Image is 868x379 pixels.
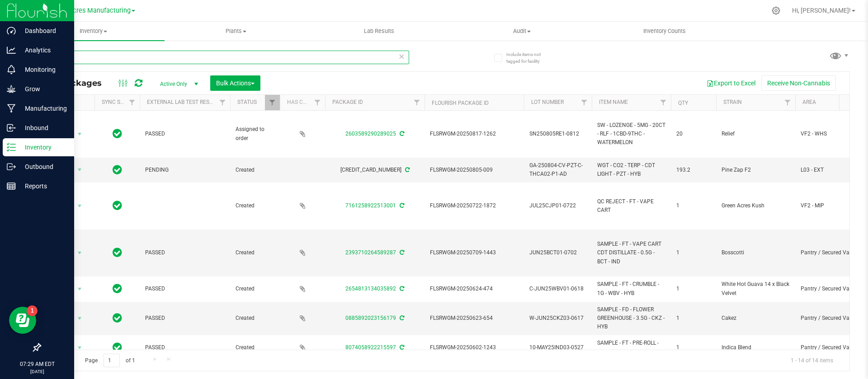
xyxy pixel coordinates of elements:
inline-svg: Reports [7,182,16,191]
span: Sync from Compliance System [398,344,404,351]
inline-svg: Inbound [7,123,16,132]
button: Receive Non-Cannabis [761,75,836,91]
iframe: Resource center [9,307,36,334]
span: SAMPLE - FD - FLOWER GREENHOUSE - 3.5G - CKZ - HYB [597,305,665,332]
a: Qty [678,100,688,106]
span: select [74,128,85,140]
span: Created [236,343,274,352]
p: Inbound [16,122,70,133]
span: SAMPLE - FT - PRE-ROLL - 0.35G - 10CT - IND [597,339,665,356]
span: Sync from Compliance System [398,285,404,292]
span: Include items not tagged for facility [506,51,552,65]
span: PASSED [145,343,225,352]
a: 8074058922215597 [345,344,396,351]
span: Audit [451,27,593,35]
a: 7161258922513001 [345,202,396,209]
span: In Sync [113,282,122,295]
inline-svg: Monitoring [7,65,16,74]
span: Sync from Compliance System [398,315,404,321]
p: Dashboard [16,25,70,36]
a: 2603589290289025 [345,131,396,137]
span: Created [236,166,274,174]
span: 10-MAY25IND03-0527 [529,343,586,352]
span: In Sync [113,312,122,324]
span: Green Acres Kush [722,201,790,210]
span: select [74,164,85,176]
span: SN250805RE1-0812 [529,130,586,138]
span: WGT - CO2 - TERP - CDT LIGHT - PZT - HYB [597,161,665,178]
inline-svg: Dashboard [7,26,16,35]
span: GA-250804-CV-PZT-C-THCA02-P1-AD [529,161,586,178]
a: Filter [410,95,425,110]
span: 1 [676,248,711,257]
span: FLSRWGM-20250805-009 [430,166,519,174]
span: Sync from Compliance System [398,202,404,209]
span: Relief [722,130,790,138]
button: Bulk Actions [210,75,260,91]
p: [DATE] [4,368,70,375]
span: C-JUN25WBV01-0618 [529,285,586,293]
span: Cakez [722,314,790,323]
span: In Sync [113,341,122,354]
span: Page of 1 [77,354,142,368]
a: Filter [310,95,325,110]
span: Pantry / Secured Vault [801,248,858,257]
a: 0885892023156179 [345,315,396,321]
span: SAMPLE - FT - CRUMBLE - 1G - WBV - HYB [597,280,665,297]
span: White Hot Guava 14 x Black Velvet [722,280,790,297]
div: [CREDIT_CARD_NUMBER] [324,166,426,174]
span: 1 [676,343,711,352]
a: Sync Status [102,99,137,105]
span: Sync from Compliance System [398,131,404,137]
span: Hi, [PERSON_NAME]! [792,7,851,14]
a: Audit [450,22,593,41]
a: Lab Results [307,22,450,41]
inline-svg: Inventory [7,143,16,152]
span: Pantry / Secured Vault [801,285,858,293]
span: VF2 - MIP [801,201,858,210]
a: Filter [656,95,671,110]
button: Export to Excel [701,75,761,91]
span: SAMPLE - FT - VAPE CART CDT DISTILLATE - 0.5G - BCT - IND [597,240,665,266]
span: Sync from Compliance System [404,167,410,173]
a: Lot Number [531,99,564,105]
span: 1 [676,314,711,323]
a: Inventory Counts [593,22,736,41]
a: Plants [165,22,307,41]
inline-svg: Outbound [7,162,16,171]
span: select [74,342,85,354]
span: Bosscotti [722,248,790,257]
span: Created [236,201,274,210]
span: FLSRWGM-20250817-1262 [430,130,519,138]
span: 20 [676,130,711,138]
span: PASSED [145,314,225,323]
span: PASSED [145,285,225,293]
p: Grow [16,84,70,94]
p: Inventory [16,142,70,153]
p: Outbound [16,161,70,172]
span: 1 - 14 of 14 items [783,354,840,367]
span: select [74,283,85,295]
p: Analytics [16,45,70,56]
a: Filter [215,95,230,110]
span: Pine Zap F2 [722,166,790,174]
a: Item Name [599,99,628,105]
a: Filter [780,95,795,110]
inline-svg: Analytics [7,46,16,55]
span: Pantry / Secured Vault [801,314,858,323]
a: Inventory [22,22,165,41]
span: Created [236,285,274,293]
span: Created [236,248,274,257]
p: 07:29 AM EDT [4,360,70,368]
p: Monitoring [16,64,70,75]
span: All Packages [47,78,111,88]
span: Indica Blend [722,343,790,352]
span: Sync from Compliance System [398,249,404,256]
span: VF2 - WHS [801,130,858,138]
span: FLSRWGM-20250623-654 [430,314,519,323]
iframe: Resource center unread badge [27,305,38,316]
a: Filter [577,95,592,110]
span: PASSED [145,130,225,138]
span: Inventory [22,27,165,35]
